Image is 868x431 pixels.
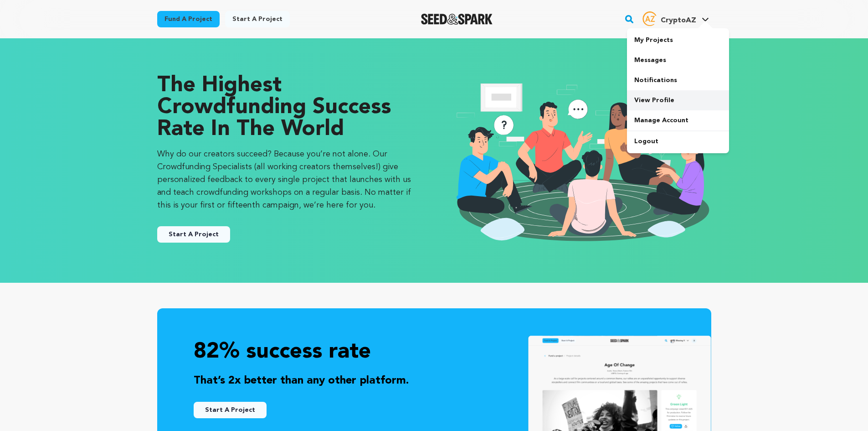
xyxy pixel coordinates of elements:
[627,70,729,90] a: Notifications
[642,11,696,26] div: CryptoAZ's Profile
[627,110,729,130] a: Manage Account
[194,373,675,389] p: That’s 2x better than any other platform.
[194,402,267,418] button: Start A Project
[421,14,493,25] img: Seed&Spark Logo Dark Mode
[194,338,675,367] p: 82% success rate
[157,148,416,212] p: Why do our creators succeed? Because you’re not alone. Our Crowdfunding Specialists (all working ...
[627,131,729,151] a: Logout
[157,75,416,140] p: The Highest Crowdfunding Success Rate in the World
[642,11,657,26] img: b99105e90bbb2e8a.png
[157,11,220,27] a: Fund a project
[421,14,493,25] a: Seed&Spark Homepage
[627,30,729,50] a: My Projects
[661,17,696,24] span: CryptoAZ
[641,10,711,29] span: CryptoAZ's Profile
[641,10,711,26] a: CryptoAZ's Profile
[627,90,729,110] a: View Profile
[452,75,711,246] img: seedandspark start project illustration image
[225,11,290,27] a: Start a project
[157,226,230,243] button: Start A Project
[627,50,729,70] a: Messages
